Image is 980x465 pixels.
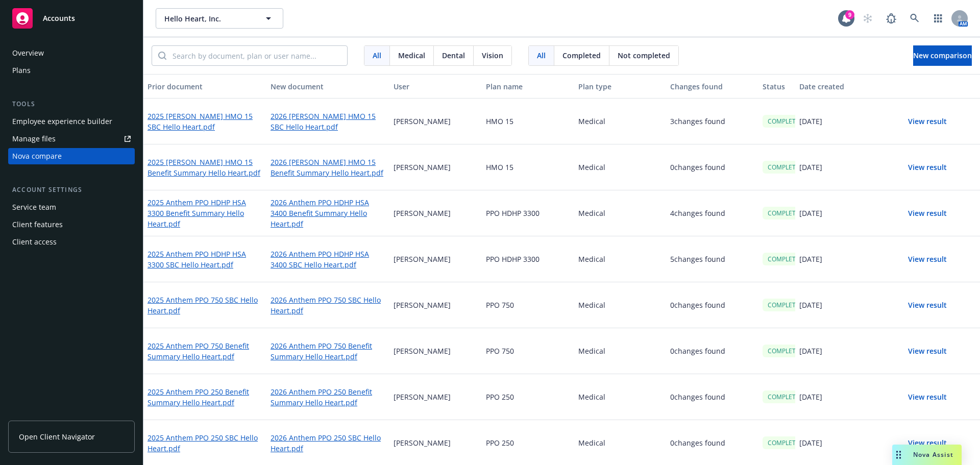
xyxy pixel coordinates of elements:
[271,432,385,454] a: 2026 Anthem PPO 250 SBC Hello Heart.pdf
[574,99,667,144] div: Medical
[482,328,574,374] div: PPO 750
[799,300,822,310] p: [DATE]
[148,386,262,408] a: 2025 Anthem PPO 250 Benefit Summary Hello Heart.pdf
[271,197,385,229] a: 2026 Anthem PPO HDHP HSA 3400 Benefit Summary Hello Heart.pdf
[8,45,135,61] a: Overview
[799,81,884,92] div: Date created
[763,390,809,403] div: COMPLETED
[482,374,574,420] div: PPO 250
[271,386,385,408] a: 2026 Anthem PPO 250 Benefit Summary Hello Heart.pdf
[795,74,888,99] button: Date created
[482,190,574,236] div: PPO HDHP 3300
[763,436,809,449] div: COMPLETED
[148,249,262,270] a: 2025 Anthem PPO HDHP HSA 3300 SBC Hello Heart.pdf
[394,81,478,92] div: User
[148,81,262,92] div: Prior document
[482,236,574,282] div: PPO HDHP 3300
[892,111,963,132] button: View result
[763,345,809,357] div: COMPLETED
[12,45,44,61] div: Overview
[12,199,56,215] div: Service team
[12,113,112,130] div: Employee experience builder
[271,111,385,132] a: 2026 [PERSON_NAME] HMO 15 SBC Hello Heart.pdf
[271,81,385,92] div: New document
[8,148,135,164] a: Nova compare
[158,52,166,60] svg: Search
[670,346,725,356] p: 0 changes found
[670,254,725,264] p: 5 changes found
[892,341,963,361] button: View result
[562,50,601,61] span: Completed
[394,391,451,402] p: [PERSON_NAME]
[8,234,135,250] a: Client access
[904,8,925,29] a: Search
[574,74,667,99] button: Plan type
[164,13,253,24] span: Hello Heart, Inc.
[8,216,135,233] a: Client features
[8,99,135,109] div: Tools
[271,249,385,270] a: 2026 Anthem PPO HDHP HSA 3400 SBC Hello Heart.pdf
[892,157,963,178] button: View result
[670,81,754,92] div: Changes found
[845,10,854,19] div: 9
[394,300,451,310] p: [PERSON_NAME]
[763,115,809,128] div: COMPLETED
[574,190,667,236] div: Medical
[574,328,667,374] div: Medical
[574,282,667,328] div: Medical
[394,254,451,264] p: [PERSON_NAME]
[271,157,385,178] a: 2026 [PERSON_NAME] HMO 15 Benefit Summary Hello Heart.pdf
[537,50,546,61] span: All
[12,216,63,233] div: Client features
[143,74,266,99] button: Prior document
[12,234,57,250] div: Client access
[913,45,972,66] button: New comparison
[482,50,503,61] span: Vision
[670,391,725,402] p: 0 changes found
[394,116,451,127] p: [PERSON_NAME]
[12,62,31,79] div: Plans
[928,8,948,29] a: Switch app
[892,387,963,407] button: View result
[799,346,822,356] p: [DATE]
[271,295,385,316] a: 2026 Anthem PPO 750 SBC Hello Heart.pdf
[8,113,135,130] a: Employee experience builder
[394,346,451,356] p: [PERSON_NAME]
[799,162,822,173] p: [DATE]
[578,81,663,92] div: Plan type
[271,340,385,362] a: 2026 Anthem PPO 750 Benefit Summary Hello Heart.pdf
[8,199,135,215] a: Service team
[148,197,262,229] a: 2025 Anthem PPO HDHP HSA 3300 Benefit Summary Hello Heart.pdf
[12,148,62,164] div: Nova compare
[670,208,725,218] p: 4 changes found
[763,299,809,311] div: COMPLETED
[166,46,347,65] input: Search by document, plan or user name...
[799,437,822,448] p: [DATE]
[148,111,262,132] a: 2025 [PERSON_NAME] HMO 15 SBC Hello Heart.pdf
[394,162,451,173] p: [PERSON_NAME]
[482,99,574,144] div: HMO 15
[763,253,809,265] div: COMPLETED
[892,203,963,224] button: View result
[799,391,822,402] p: [DATE]
[398,50,425,61] span: Medical
[148,157,262,178] a: 2025 [PERSON_NAME] HMO 15 Benefit Summary Hello Heart.pdf
[148,432,262,454] a: 2025 Anthem PPO 250 SBC Hello Heart.pdf
[763,207,809,219] div: COMPLETED
[266,74,389,99] button: New document
[758,74,795,99] button: Status
[799,208,822,218] p: [DATE]
[394,437,451,448] p: [PERSON_NAME]
[670,437,725,448] p: 0 changes found
[8,62,135,79] a: Plans
[8,4,135,33] a: Accounts
[574,144,667,190] div: Medical
[482,282,574,328] div: PPO 750
[8,185,135,195] div: Account settings
[892,295,963,315] button: View result
[763,161,809,174] div: COMPLETED
[486,81,570,92] div: Plan name
[156,8,283,29] button: Hello Heart, Inc.
[892,445,905,465] div: Drag to move
[373,50,381,61] span: All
